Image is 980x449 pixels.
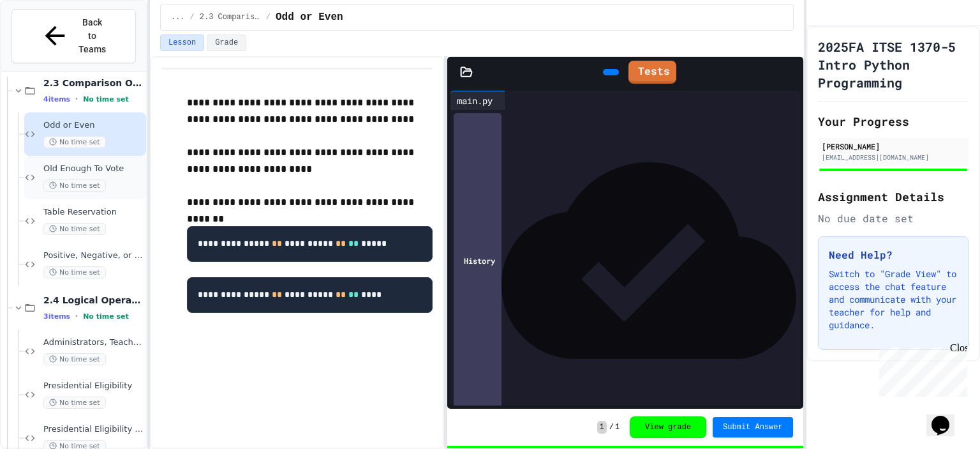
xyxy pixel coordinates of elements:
[822,153,965,162] div: [EMAIL_ADDRESS][DOMAIN_NAME]
[822,141,965,152] div: [PERSON_NAME]
[83,312,129,321] span: No time set
[818,38,969,91] h1: 2025FA ITSE 1370-5 Intro Python Programming
[829,247,958,263] h3: Need Help?
[818,112,969,130] h2: Your Progress
[926,398,967,436] iframe: chat widget
[200,12,261,22] span: 2.3 Comparison Operators
[75,311,78,321] span: •
[43,424,144,435] span: Presidential Eligibility - Extended
[43,179,106,192] span: No time set
[454,113,501,408] div: History
[630,416,706,438] button: View grade
[43,337,144,348] span: Administrators, Teachers, and Students
[713,417,793,438] button: Submit Answer
[597,421,607,434] span: 1
[450,91,506,110] div: main.py
[723,422,783,432] span: Submit Answer
[829,268,958,331] p: Switch to "Grade View" to access the chat feature and communicate with your teacher for help and ...
[43,397,106,409] span: No time set
[75,94,78,104] span: •
[43,294,144,306] span: 2.4 Logical Operators
[276,10,343,25] span: Odd or Even
[43,95,70,103] span: 4 items
[43,207,144,218] span: Table Reservation
[450,94,499,107] div: main.py
[77,16,107,56] span: Back to Teams
[43,223,106,235] span: No time set
[818,188,969,206] h2: Assignment Details
[43,312,70,321] span: 3 items
[83,95,129,103] span: No time set
[609,422,614,432] span: /
[615,422,620,432] span: 1
[43,120,144,131] span: Odd or Even
[207,34,246,51] button: Grade
[11,9,136,63] button: Back to Teams
[43,381,144,392] span: Presidential Eligibility
[818,211,969,226] div: No due date set
[5,5,88,81] div: Chat with us now!Close
[43,266,106,278] span: No time set
[874,342,967,397] iframe: chat widget
[43,164,144,174] span: Old Enough To Vote
[160,34,204,51] button: Lesson
[171,12,185,22] span: ...
[43,136,106,148] span: No time set
[266,12,271,22] span: /
[628,61,676,84] a: Tests
[43,250,144,261] span: Positive, Negative, or Zero
[190,12,195,22] span: /
[43,353,106,365] span: No time set
[43,77,144,89] span: 2.3 Comparison Operators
